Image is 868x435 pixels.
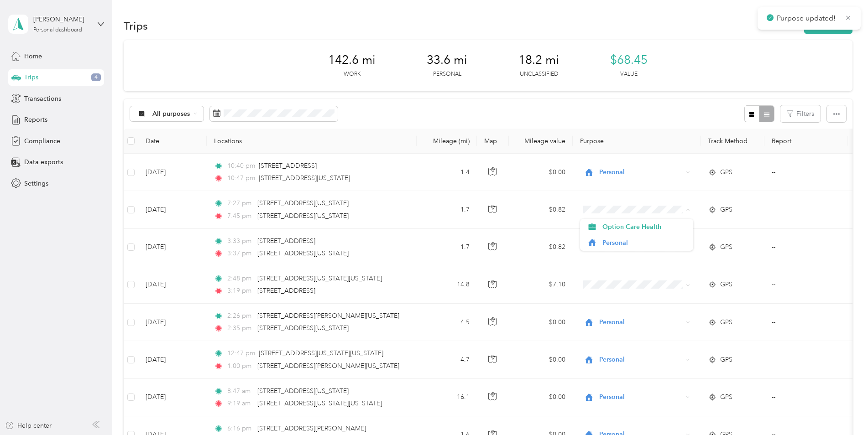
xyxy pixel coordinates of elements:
p: Purpose updated! [777,13,838,24]
span: GPS [720,317,732,327]
td: 4.7 [417,341,477,378]
td: 16.1 [417,379,477,416]
th: Report [764,129,847,154]
div: Personal dashboard [33,27,82,33]
p: Personal [433,70,461,78]
span: 12:47 pm [227,348,255,358]
span: Personal [599,392,683,402]
th: Mileage value [509,129,573,154]
span: Compliance [24,136,60,146]
td: [DATE] [138,191,207,228]
span: GPS [720,205,732,215]
span: [STREET_ADDRESS] [257,287,315,295]
td: 4.5 [417,304,477,341]
td: 1.7 [417,229,477,266]
span: [STREET_ADDRESS][US_STATE] [257,249,349,257]
span: $68.45 [610,53,648,67]
td: $0.00 [509,154,573,191]
span: Transactions [24,94,61,104]
td: [DATE] [138,304,207,341]
td: [DATE] [138,229,207,266]
span: 142.6 mi [328,53,376,67]
td: -- [764,304,847,341]
td: [DATE] [138,341,207,378]
span: 3:33 pm [227,236,253,246]
span: [STREET_ADDRESS][US_STATE][US_STATE] [257,274,382,282]
span: [STREET_ADDRESS][US_STATE][US_STATE] [259,349,383,357]
iframe: Everlance-gr Chat Button Frame [817,384,868,435]
td: [DATE] [138,154,207,191]
span: 9:19 am [227,399,253,409]
span: [STREET_ADDRESS][US_STATE] [257,387,349,395]
span: 3:37 pm [227,249,253,259]
span: [STREET_ADDRESS][PERSON_NAME][US_STATE] [257,362,399,370]
td: -- [764,379,847,416]
span: Settings [24,179,48,188]
td: -- [764,229,847,266]
td: $7.10 [509,266,573,304]
span: GPS [720,167,732,177]
span: 3:19 pm [227,286,253,296]
td: -- [764,191,847,228]
p: Value [620,70,638,78]
p: Unclassified [520,70,558,78]
span: Personal [602,238,687,248]
span: GPS [720,355,732,365]
td: $0.82 [509,229,573,266]
span: Option Care Health [602,222,687,232]
td: $0.00 [509,304,573,341]
span: [STREET_ADDRESS][PERSON_NAME][US_STATE] [257,312,399,320]
span: 4 [91,73,101,82]
button: Help center [5,421,52,430]
span: 33.6 mi [427,53,467,67]
td: [DATE] [138,379,207,416]
span: 2:35 pm [227,323,253,333]
span: 18.2 mi [518,53,559,67]
span: [STREET_ADDRESS][PERSON_NAME] [257,425,366,432]
span: 10:40 pm [227,161,255,171]
span: Personal [599,317,683,327]
span: Personal [599,167,683,177]
span: [STREET_ADDRESS][US_STATE][US_STATE] [257,399,382,407]
td: 1.7 [417,191,477,228]
span: 6:16 pm [227,424,253,434]
th: Purpose [573,129,701,154]
th: Map [477,129,509,154]
span: [STREET_ADDRESS] [257,237,315,245]
span: 8:47 am [227,386,253,396]
span: [STREET_ADDRESS][US_STATE] [259,174,350,182]
th: Track Method [701,129,764,154]
span: 2:26 pm [227,311,253,321]
th: Mileage (mi) [417,129,477,154]
span: GPS [720,280,732,290]
p: Work [344,70,361,78]
td: $0.82 [509,191,573,228]
span: Personal [599,355,683,365]
th: Date [138,129,207,154]
span: 7:45 pm [227,211,253,221]
div: [PERSON_NAME] [33,15,90,24]
td: 14.8 [417,266,477,304]
span: GPS [720,242,732,252]
span: 7:27 pm [227,198,253,208]
span: 2:48 pm [227,274,253,284]
span: [STREET_ADDRESS] [259,162,317,170]
td: -- [764,266,847,304]
td: 1.4 [417,154,477,191]
span: GPS [720,392,732,402]
span: 10:47 pm [227,173,255,183]
h1: Trips [124,21,148,31]
th: Locations [207,129,417,154]
span: [STREET_ADDRESS][US_STATE] [257,324,349,332]
td: -- [764,154,847,191]
span: [STREET_ADDRESS][US_STATE] [257,212,349,220]
td: $0.00 [509,341,573,378]
span: [STREET_ADDRESS][US_STATE] [257,199,349,207]
span: Trips [24,72,38,82]
span: All purposes [152,111,190,117]
span: Home [24,52,42,61]
span: Reports [24,115,47,124]
span: 1:00 pm [227,361,253,371]
td: [DATE] [138,266,207,304]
